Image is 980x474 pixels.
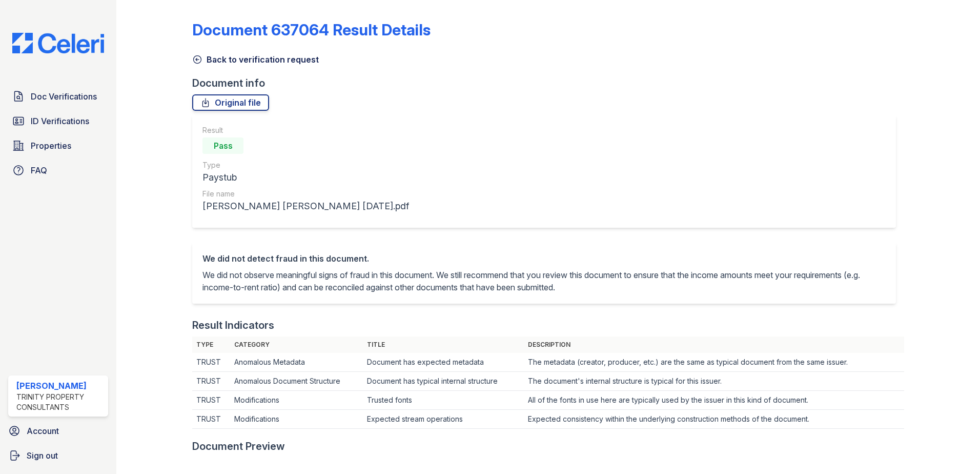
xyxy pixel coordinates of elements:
div: Document info [192,76,904,90]
a: FAQ [8,160,108,181]
td: Expected consistency within the underlying construction methods of the document. [524,410,904,429]
div: Result [202,125,409,135]
th: Type [192,337,230,353]
div: [PERSON_NAME] [PERSON_NAME] [DATE].pdf [202,199,409,213]
th: Description [524,337,904,353]
th: Title [363,337,524,353]
th: Category [230,337,363,353]
div: File name [202,189,409,199]
span: Doc Verifications [31,90,97,103]
td: Trusted fonts [363,391,524,410]
td: Expected stream operations [363,410,524,429]
td: Anomalous Metadata [230,353,363,372]
td: Modifications [230,410,363,429]
td: Document has expected metadata [363,353,524,372]
span: Account [27,425,59,437]
a: Account [4,421,112,441]
img: CE_Logo_Blue-a8612792a0a2168367f1c8372b55b34899dd931a85d93a1a3d3e32e68fde9ad4.png [4,33,112,53]
td: TRUST [192,353,230,372]
div: Pass [202,137,243,154]
div: We did not detect fraud in this document. [202,252,886,265]
div: Trinity Property Consultants [16,392,104,412]
p: We did not observe meaningful signs of fraud in this document. We still recommend that you review... [202,269,886,293]
td: All of the fonts in use here are typically used by the issuer in this kind of document. [524,391,904,410]
a: ID Verifications [8,111,108,131]
span: ID Verifications [31,115,89,127]
a: Document 637064 Result Details [192,21,431,39]
td: Document has typical internal structure [363,372,524,391]
div: Result Indicators [192,318,274,332]
td: The document's internal structure is typical for this issuer. [524,372,904,391]
div: Document Preview [192,439,285,453]
td: TRUST [192,410,230,429]
td: TRUST [192,391,230,410]
div: Type [202,160,409,170]
a: Doc Verifications [8,86,108,107]
td: Modifications [230,391,363,410]
td: Anomalous Document Structure [230,372,363,391]
a: Properties [8,135,108,156]
span: Sign out [27,449,58,462]
div: Paystub [202,170,409,185]
span: Properties [31,140,71,152]
a: Original file [192,94,269,111]
iframe: chat widget [937,433,970,464]
td: The metadata (creator, producer, etc.) are the same as typical document from the same issuer. [524,353,904,372]
td: TRUST [192,372,230,391]
a: Sign out [4,445,112,466]
a: Back to verification request [192,53,319,66]
span: FAQ [31,164,47,176]
div: [PERSON_NAME] [16,380,104,392]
